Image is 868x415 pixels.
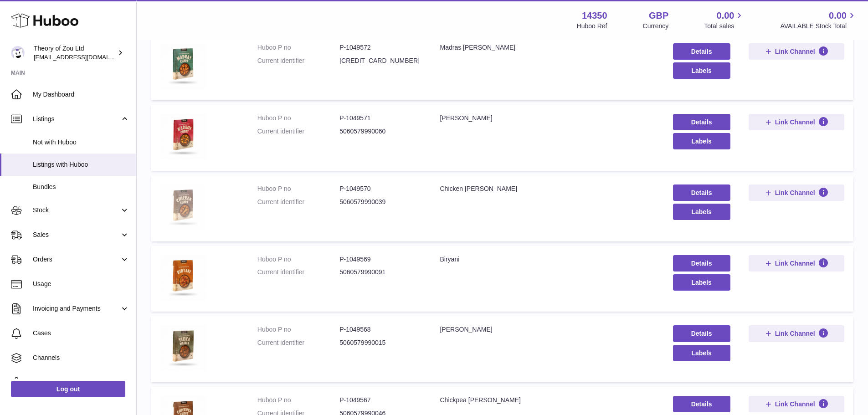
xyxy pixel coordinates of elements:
[673,396,730,412] a: Details
[339,56,421,65] dd: [CREDIT_CARD_NUMBER]
[440,255,654,264] div: Biryani
[339,338,421,347] dd: 5060579990015
[440,396,654,405] div: Chickpea [PERSON_NAME]
[34,53,134,61] span: [EMAIL_ADDRESS][DOMAIN_NAME]
[33,115,120,123] span: Listings
[339,325,421,334] dd: P-1049568
[257,255,339,264] dt: Huboo P no
[775,189,815,197] span: Link Channel
[160,184,206,230] img: Chicken Curry
[11,381,125,397] a: Log out
[339,396,421,405] dd: P-1049567
[33,378,129,387] span: Settings
[339,255,421,264] dd: P-1049569
[582,10,607,22] strong: 14350
[257,43,339,52] dt: Huboo P no
[440,43,654,52] div: Madras [PERSON_NAME]
[33,206,120,215] span: Stock
[33,183,129,191] span: Bundles
[673,62,730,79] button: Labels
[577,22,607,31] div: Huboo Ref
[33,160,129,169] span: Listings with Huboo
[749,184,844,201] button: Link Channel
[257,127,339,136] dt: Current identifier
[33,138,129,147] span: Not with Huboo
[440,114,654,123] div: [PERSON_NAME]
[339,198,421,206] dd: 5060579990039
[749,325,844,342] button: Link Channel
[339,114,421,123] dd: P-1049571
[780,10,857,31] a: 0.00 AVAILABLE Stock Total
[160,255,206,301] img: Biryani
[33,329,129,338] span: Cases
[717,10,734,22] span: 0.00
[673,255,730,272] a: Details
[704,22,745,31] span: Total sales
[160,325,206,371] img: Tikka Masala
[257,396,339,405] dt: Huboo P no
[775,118,815,126] span: Link Channel
[780,22,857,31] span: AVAILABLE Stock Total
[673,43,730,60] a: Details
[673,114,730,130] a: Details
[160,114,206,159] img: Karahi Curry
[33,90,129,99] span: My Dashboard
[257,56,339,65] dt: Current identifier
[749,43,844,60] button: Link Channel
[775,400,815,408] span: Link Channel
[673,274,730,291] button: Labels
[704,10,745,31] a: 0.00 Total sales
[33,231,120,239] span: Sales
[749,255,844,272] button: Link Channel
[643,22,669,31] div: Currency
[257,325,339,334] dt: Huboo P no
[673,325,730,342] a: Details
[160,43,206,89] img: Madras Curry
[775,47,815,56] span: Link Channel
[257,114,339,123] dt: Huboo P no
[33,280,129,288] span: Usage
[339,127,421,136] dd: 5060579990060
[673,133,730,149] button: Labels
[749,114,844,130] button: Link Channel
[34,44,116,61] div: Theory of Zou Ltd
[649,10,668,22] strong: GBP
[339,43,421,52] dd: P-1049572
[339,268,421,277] dd: 5060579990091
[33,354,129,362] span: Channels
[749,396,844,412] button: Link Channel
[257,198,339,206] dt: Current identifier
[33,304,120,313] span: Invoicing and Payments
[11,46,25,60] img: internalAdmin-14350@internal.huboo.com
[673,204,730,220] button: Labels
[33,255,120,264] span: Orders
[339,184,421,193] dd: P-1049570
[440,325,654,334] div: [PERSON_NAME]
[775,329,815,338] span: Link Channel
[257,268,339,277] dt: Current identifier
[257,338,339,347] dt: Current identifier
[673,184,730,201] a: Details
[257,184,339,193] dt: Huboo P no
[829,10,847,22] span: 0.00
[440,184,654,193] div: Chicken [PERSON_NAME]
[673,345,730,361] button: Labels
[775,259,815,267] span: Link Channel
